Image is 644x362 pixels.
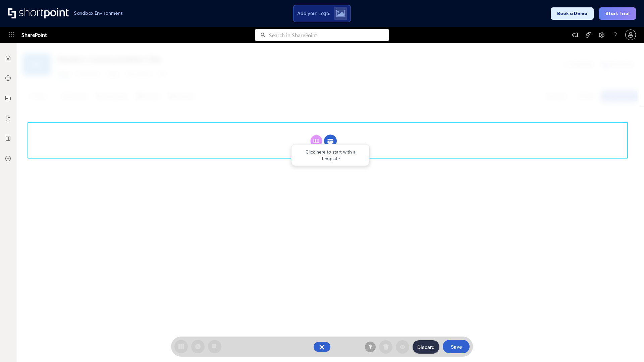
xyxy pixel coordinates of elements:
[297,10,330,16] span: Add your Logo:
[551,7,594,20] button: Book a Demo
[443,340,470,353] button: Save
[610,330,644,362] iframe: Chat Widget
[269,29,389,41] input: Search in SharePoint
[74,11,123,15] h1: Sandbox Environment
[21,27,47,43] span: SharePoint
[599,7,636,20] button: Start Trial
[336,10,345,17] img: Upload logo
[413,340,439,354] button: Discard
